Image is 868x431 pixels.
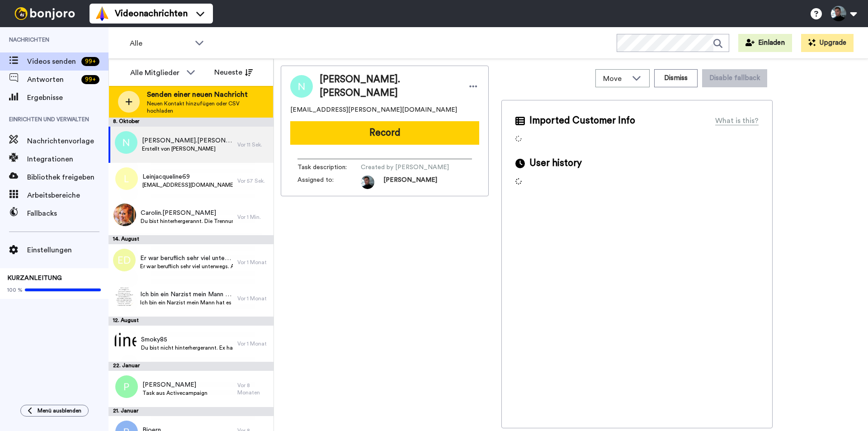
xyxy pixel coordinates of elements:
[27,174,94,181] font: Bibliothek freigeben
[529,114,635,128] span: Imported Customer Info
[758,39,785,46] font: Einladen
[115,131,137,154] img: n.png
[141,345,416,350] font: Du bist nicht hinterhergerannt. Ex hat bereits eine neue Beziehung. .... Kontakt muss immer von d...
[603,73,627,84] span: Move
[801,34,854,52] button: Upgrade
[142,182,235,188] font: [EMAIL_ADDRESS][DOMAIN_NAME]
[702,69,767,87] button: Disable fallback
[237,178,265,184] font: Vor 57 Sek.
[142,146,216,152] font: Erstellt von [PERSON_NAME]
[27,137,94,145] font: Nachrichtenvorlage
[142,174,190,180] font: Leinjacqueline69
[142,390,208,396] font: Task aus Activecampaign
[290,105,457,114] span: [EMAIL_ADDRESS][PERSON_NAME][DOMAIN_NAME]
[113,408,138,413] font: 21. Januar
[85,58,92,65] font: 99
[237,383,260,395] font: Vor 8 Monaten
[115,375,138,398] img: p.png
[113,118,139,124] font: 8. Oktober
[141,218,504,224] font: Du bist hinterhergerannt. Die Trennung ist ganz frisch. Du hast sehr starken Liebeskummer. Ihr ha...
[142,137,251,144] font: [PERSON_NAME].[PERSON_NAME]
[361,163,449,172] span: Created by [PERSON_NAME]
[92,58,96,65] font: +
[383,175,437,189] span: [PERSON_NAME]
[20,405,89,417] button: Menü ausblenden
[320,73,458,100] span: [PERSON_NAME].[PERSON_NAME]
[297,163,361,172] span: Task description :
[27,76,64,83] font: Antworten
[147,101,240,114] font: Neuen Kontakt hinzufügen oder CSV hochladen
[529,156,582,170] span: User history
[654,69,698,87] button: Dismiss
[113,249,136,271] img: ed.png
[237,142,262,147] font: Vor 11 Sek.
[738,34,792,52] button: Einladen
[290,121,479,145] button: Record
[27,246,72,254] font: Einstellungen
[715,115,759,126] div: What is this?
[141,210,216,216] font: Carolin.[PERSON_NAME]
[27,192,80,199] font: Arbeitsbereiche
[113,285,136,308] img: 7ffee938-68f2-4613-a695-30c85e45ae1a.jpg
[113,317,139,323] font: 12. August
[11,7,79,20] img: bj-logo-header-white.svg
[115,9,188,18] font: Videonachrichten
[113,236,139,242] font: 14. August
[147,91,248,98] font: Senden einer neuen Nachricht
[115,167,138,190] img: l.png
[208,63,259,81] button: Neueste
[290,75,313,98] img: Image of Nils.m.patzelt
[27,210,57,217] font: Fallbacks
[9,117,89,122] font: Einrichten und Verwalten
[27,58,76,65] font: Videos senden
[237,260,267,265] font: Vor 1 Monat
[113,204,136,226] img: 751d0573-a362-4cc2-8cbb-3a1bb204f9e6.jpg
[85,76,92,83] font: 99
[237,214,261,220] font: Vor 1 Min.
[141,336,167,343] font: Smoky85
[7,275,62,281] font: KURZANLEITUNG
[142,382,196,388] font: [PERSON_NAME]
[130,40,142,47] font: Alle
[214,69,242,76] font: Neueste
[7,287,23,293] font: 100 %
[297,175,361,189] span: Assigned to:
[361,175,374,189] img: AOh14GgvpU1ck5ZFzChok39f0RsYRqOFYcWQa6oK6CQBlA=s96-c
[113,363,140,368] font: 22. Januar
[27,94,63,101] font: Ergebnisse
[92,76,96,83] font: +
[130,69,179,76] font: Alle Mitglieder
[237,341,267,346] font: Vor 1 Monat
[27,156,73,163] font: Integrationen
[114,330,137,353] img: 6600c1fb-6cfd-4468-977c-d6cb75114479.png
[9,37,49,43] font: Nachrichten
[819,39,846,46] font: Upgrade
[237,296,267,301] font: Vor 1 Monat
[38,408,81,413] font: Menü ausblenden
[95,6,109,21] img: vm-color.svg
